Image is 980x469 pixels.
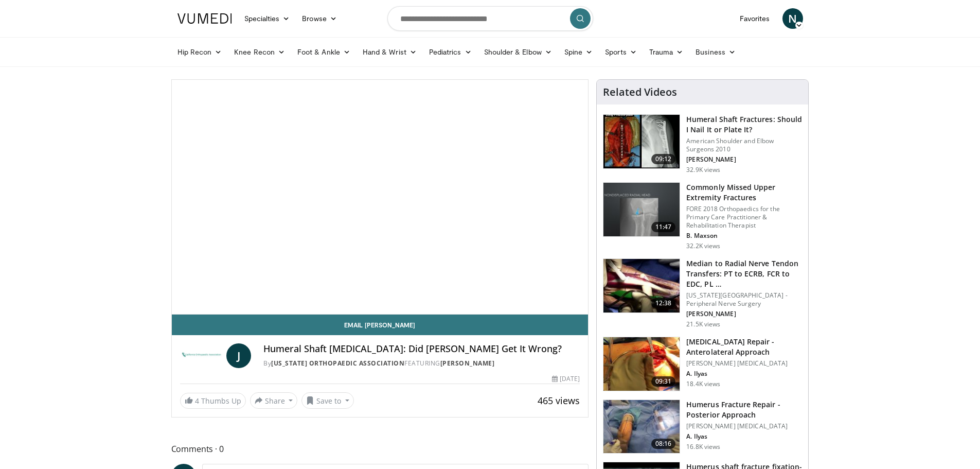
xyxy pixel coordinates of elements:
a: 12:38 Median to Radial Nerve Tendon Transfers: PT to ECRB, FCR to EDC, PL … [US_STATE][GEOGRAPHIC... [603,258,802,328]
p: [US_STATE][GEOGRAPHIC_DATA] - Peripheral Nerve Surgery [686,291,802,308]
a: Specialties [238,8,296,29]
img: fd3b349a-9860-460e-a03a-0db36c4d1252.150x105_q85_crop-smart_upscale.jpg [603,337,680,391]
h3: Commonly Missed Upper Extremity Fractures [686,182,802,203]
p: A. Ilyas [686,370,802,378]
span: 4 [195,396,199,406]
div: By FEATURING [263,359,580,368]
h3: Humeral Shaft Fractures: Should I Nail It or Plate It? [686,114,802,135]
img: VuMedi Logo [177,13,232,24]
p: American Shoulder and Elbow Surgeons 2010 [686,137,802,153]
h3: [MEDICAL_DATA] Repair - Anterolateral Approach [686,337,802,357]
video-js: Video Player [172,80,589,315]
p: A. Ilyas [686,432,802,441]
a: 08:16 Humerus Fracture Repair - Posterior Approach [PERSON_NAME] [MEDICAL_DATA] A. Ilyas 16.8K views [603,399,802,454]
a: Sports [599,42,643,62]
input: Search topics, interventions [387,6,593,31]
p: B. Maxson [686,232,802,240]
a: Spine [558,42,599,62]
a: J [226,343,251,368]
a: Hip Recon [171,42,228,62]
a: 09:12 Humeral Shaft Fractures: Should I Nail It or Plate It? American Shoulder and Elbow Surgeons... [603,114,802,174]
span: Comments 0 [171,442,589,456]
h3: Humerus Fracture Repair - Posterior Approach [686,399,802,420]
span: 09:31 [651,376,676,387]
p: [PERSON_NAME] [MEDICAL_DATA] [686,422,802,430]
a: 09:31 [MEDICAL_DATA] Repair - Anterolateral Approach [PERSON_NAME] [MEDICAL_DATA] A. Ilyas 18.4K ... [603,337,802,391]
p: 16.8K views [686,443,720,451]
p: FORE 2018 Orthopaedics for the Primary Care Practitioner & Rehabilitation Therapist [686,205,802,230]
a: Pediatrics [423,42,478,62]
img: b2c65235-e098-4cd2-ab0f-914df5e3e270.150x105_q85_crop-smart_upscale.jpg [603,183,680,236]
span: 09:12 [651,154,676,164]
img: 304908_0001_1.png.150x105_q85_crop-smart_upscale.jpg [603,259,680,312]
p: 18.4K views [686,380,720,388]
button: Save to [301,392,354,409]
p: 32.2K views [686,242,720,250]
span: 12:38 [651,298,676,308]
span: 465 views [538,394,580,407]
h3: Median to Radial Nerve Tendon Transfers: PT to ECRB, FCR to EDC, PL … [686,258,802,289]
span: 08:16 [651,439,676,449]
div: [DATE] [552,374,580,384]
a: [PERSON_NAME] [440,359,495,368]
img: California Orthopaedic Association [180,343,223,368]
a: Foot & Ankle [291,42,357,62]
button: Share [250,392,298,409]
p: 32.9K views [686,166,720,174]
a: [US_STATE] Orthopaedic Association [271,359,404,368]
p: [PERSON_NAME] [686,155,802,164]
p: 21.5K views [686,320,720,328]
a: 4 Thumbs Up [180,393,246,409]
img: sot_1.png.150x105_q85_crop-smart_upscale.jpg [603,115,680,168]
h4: Humeral Shaft [MEDICAL_DATA]: Did [PERSON_NAME] Get It Wrong? [263,343,580,355]
a: Hand & Wrist [357,42,423,62]
span: 11:47 [651,222,676,232]
a: Business [689,42,742,62]
a: Shoulder & Elbow [478,42,558,62]
a: N [782,8,803,29]
a: Browse [296,8,343,29]
a: Favorites [734,8,776,29]
a: Trauma [643,42,690,62]
a: Email [PERSON_NAME] [172,315,589,335]
h4: Related Videos [603,86,677,98]
a: 11:47 Commonly Missed Upper Extremity Fractures FORE 2018 Orthopaedics for the Primary Care Pract... [603,182,802,250]
img: 2d9d5c8a-c6e4-4c2d-a054-0024870ca918.150x105_q85_crop-smart_upscale.jpg [603,400,680,454]
a: Knee Recon [228,42,291,62]
p: [PERSON_NAME] [MEDICAL_DATA] [686,359,802,368]
p: [PERSON_NAME] [686,310,802,318]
